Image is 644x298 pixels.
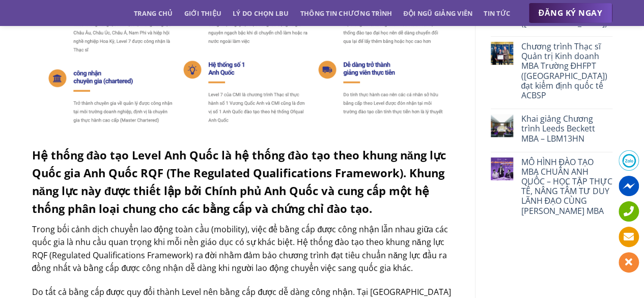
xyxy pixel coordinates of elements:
[300,4,393,22] a: Thông tin chương trình
[528,3,612,23] a: ĐĂNG KÝ NGAY
[484,4,510,22] a: Tin tức
[403,4,472,22] a: Đội ngũ giảng viên
[521,157,612,216] a: MÔ HÌNH ĐÀO TẠO MBA CHUẨN ANH QUỐC – HỌC TẬP THỰC TẾ, NÂNG TẦM TƯ DUY LÃNH ĐẠO CÙNG [PERSON_NAME]...
[521,42,612,100] a: Chương trình Thạc sĩ Quản trị Kinh doanh MBA Trường ĐHFPT ([GEOGRAPHIC_DATA]) đạt kiểm định quốc ...
[32,223,460,275] p: Trong bối cảnh dịch chuyển lao động toàn cầu (mobility), việc để bằng cấp được công nhận lẫn nhau...
[521,114,612,144] a: Khai giảng Chương trình Leeds Beckett MBA – LBM13HN
[539,7,602,19] span: ĐĂNG KÝ NGAY
[32,147,446,216] strong: Hệ thống đào tạo Level Anh Quốc là hệ thống đào tạo theo khung năng lực Quốc gia Anh Quốc RQF (Th...
[134,4,173,22] a: Trang chủ
[184,4,221,22] a: Giới thiệu
[233,4,289,22] a: Lý do chọn LBU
